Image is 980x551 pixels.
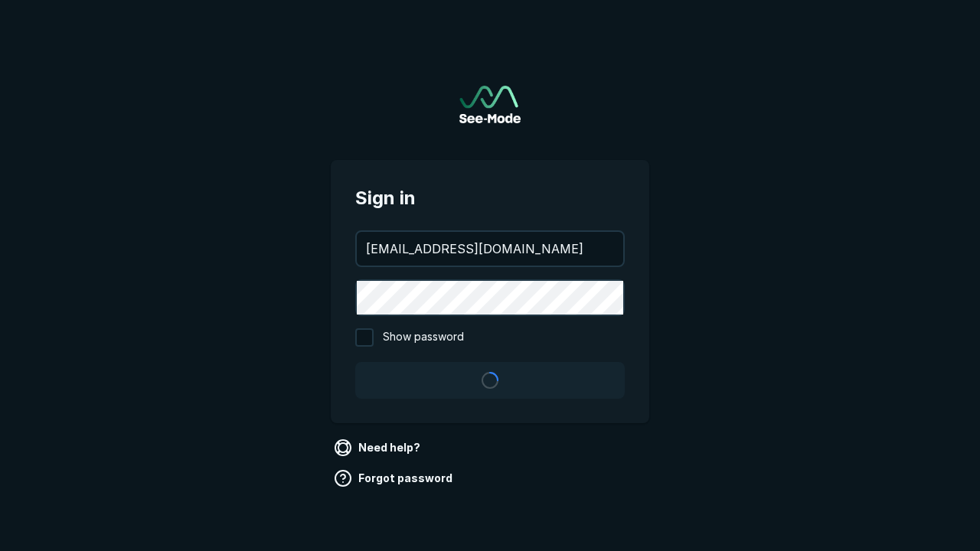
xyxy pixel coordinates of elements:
span: Sign in [355,184,625,212]
a: Need help? [331,435,426,460]
span: Show password [383,328,464,347]
img: See-Mode Logo [459,86,521,123]
input: your@email.com [357,232,623,266]
a: Forgot password [331,466,459,491]
a: Go to sign in [459,86,521,123]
